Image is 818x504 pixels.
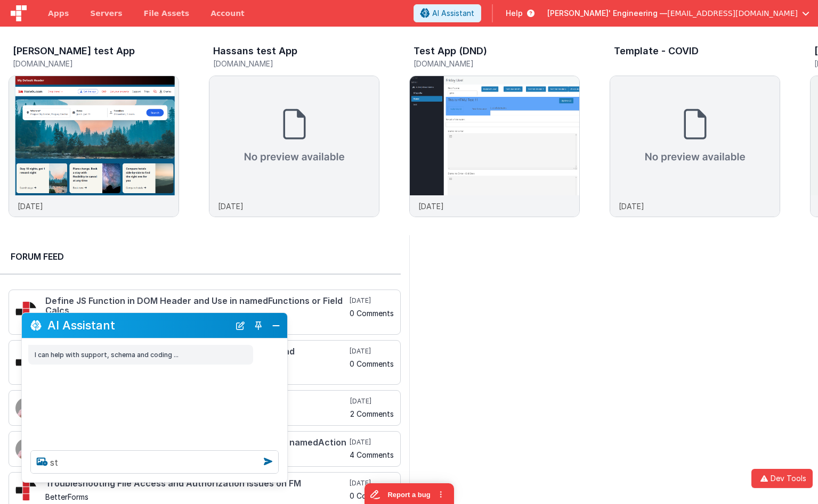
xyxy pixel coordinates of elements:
[45,296,347,315] h4: Define JS Function in DOM Header and Use in namedFunctions or Field Calcs
[45,479,347,489] h4: Troubleshooting File Access and Authorization Issues on FM
[547,8,809,19] button: [PERSON_NAME]' Engineering — [EMAIL_ADDRESS][DOMAIN_NAME]
[15,439,37,460] img: 411_2.png
[350,397,394,406] h5: [DATE]
[614,46,699,56] h3: Template - COVID
[11,250,390,263] h2: Forum Feed
[47,319,230,332] h2: AI Assistant
[251,318,266,333] button: Toggle Pin
[13,46,135,56] h3: [PERSON_NAME] test App
[35,349,247,360] p: I can help with support, schema and coding ...
[350,347,394,356] h5: [DATE]
[213,46,297,56] h3: Hassans test App
[350,360,394,368] h5: 0 Comments
[418,201,444,212] p: [DATE]
[751,469,813,488] button: Dev Tools
[350,451,394,459] h5: 4 Comments
[9,390,401,426] a: Refreshing a Mobile App on Swipe Down [PERSON_NAME] [DATE] 2 Comments
[13,60,179,68] h5: [DOMAIN_NAME]
[9,431,401,467] a: Problem accessing app model new object after calling BF namedAction [PERSON_NAME] [DATE] 4 Comments
[667,8,798,19] span: [EMAIL_ADDRESS][DOMAIN_NAME]
[414,60,580,68] h5: [DOMAIN_NAME]
[213,60,379,68] h5: [DOMAIN_NAME]
[233,318,248,333] button: New Chat
[9,290,401,335] a: Define JS Function in DOM Header and Use in namedFunctions or Field Calcs BetterForms [DATE] 0 Co...
[48,8,69,19] span: Apps
[269,318,283,333] button: Close
[144,8,190,19] span: File Assets
[15,352,37,373] img: 295_2.png
[90,8,122,19] span: Servers
[547,8,667,19] span: [PERSON_NAME]' Engineering —
[218,201,244,212] p: [DATE]
[350,309,394,317] h5: 0 Comments
[350,438,394,447] h5: [DATE]
[432,8,474,19] span: AI Assistant
[350,479,394,488] h5: [DATE]
[350,296,394,305] h5: [DATE]
[350,410,394,418] h5: 2 Comments
[15,301,37,323] img: 295_2.png
[414,4,481,22] button: AI Assistant
[45,493,347,501] h5: BetterForms
[414,46,487,56] h3: Test App (DND)
[15,480,37,501] img: 295_2.png
[506,8,523,19] span: Help
[350,492,394,500] h5: 0 Comments
[619,201,644,212] p: [DATE]
[9,340,401,385] a: Request for Documentation on FM Betteforms System and Redundancy BetterForms [DATE] 0 Comments
[15,398,37,419] img: 411_2.png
